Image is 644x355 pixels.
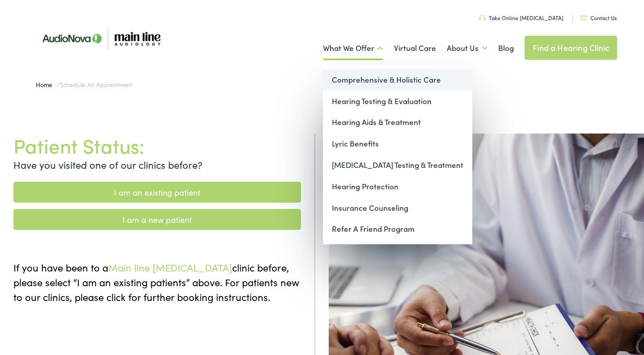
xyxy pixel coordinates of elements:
[323,69,472,91] a: Comprehensive & Holistic Care
[525,36,617,60] a: Find a Hearing Clinic
[498,32,514,65] a: Blog
[323,218,472,240] a: Refer A Friend Program
[323,197,472,219] a: Insurance Counseling
[323,91,472,112] a: Hearing Testing & Evaluation
[323,32,383,65] a: What We Offer
[13,182,301,203] a: I am an existing patient
[36,80,57,89] a: Home
[479,15,485,21] img: utility icon
[394,32,436,65] a: Virtual Care
[479,14,563,21] a: Take Online [MEDICAL_DATA]
[447,32,487,65] a: About Us
[323,155,472,176] a: [MEDICAL_DATA] Testing & Treatment
[323,176,472,197] a: Hearing Protection
[60,80,132,89] span: Schedule an Appointment
[13,157,301,172] p: Have you visited one of our clinics before?
[13,260,301,304] p: If you have been to a clinic before, please select “I am an existing patients” above. For patient...
[13,134,301,157] h1: Patient Status:
[36,80,132,89] span: /
[580,14,617,21] a: Contact Us
[323,133,472,155] a: Lyric Benefits
[580,16,587,20] img: utility icon
[323,112,472,133] a: Hearing Aids & Treatment
[108,260,232,274] span: Main line [MEDICAL_DATA]
[13,209,301,230] a: I am a new patient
